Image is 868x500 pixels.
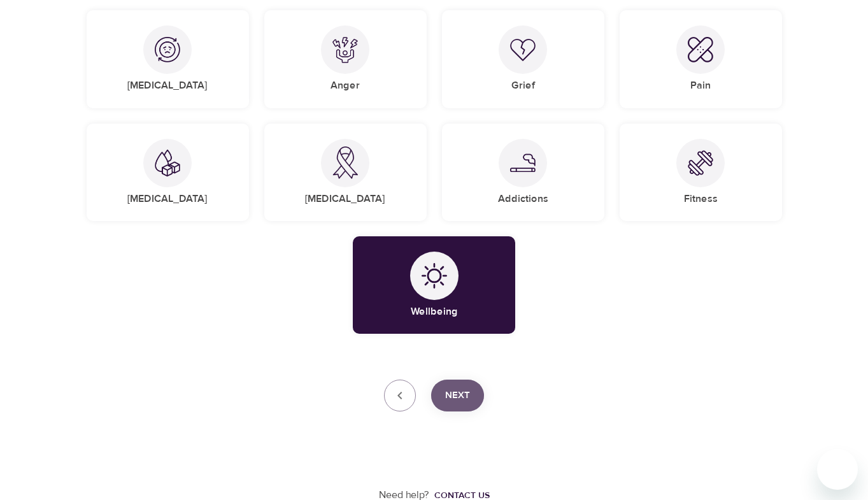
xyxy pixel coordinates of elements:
[411,305,458,318] h5: Wellbeing
[688,37,713,62] img: Pain
[620,10,782,108] div: PainPain
[332,37,358,63] img: Anger
[510,154,536,172] img: Addictions
[510,38,536,61] img: Grief
[431,380,484,411] button: Next
[442,10,604,108] div: GriefGrief
[498,192,548,206] h5: Addictions
[442,124,604,221] div: AddictionsAddictions
[87,10,249,108] div: Depression[MEDICAL_DATA]
[127,79,208,92] h5: [MEDICAL_DATA]
[690,79,711,92] h5: Pain
[684,192,718,206] h5: Fitness
[511,79,535,92] h5: Grief
[331,79,360,92] h5: Anger
[264,124,427,221] div: Cancer[MEDICAL_DATA]
[353,236,515,334] div: WellbeingWellbeing
[87,124,249,221] div: Diabetes[MEDICAL_DATA]
[155,149,180,176] img: Diabetes
[305,192,385,206] h5: [MEDICAL_DATA]
[620,124,782,221] div: FitnessFitness
[264,10,427,108] div: AngerAnger
[155,37,180,62] img: Depression
[688,150,713,176] img: Fitness
[332,146,358,179] img: Cancer
[127,192,208,206] h5: [MEDICAL_DATA]
[817,449,858,490] iframe: Button to launch messaging window
[422,263,447,289] img: Wellbeing
[445,387,470,404] span: Next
